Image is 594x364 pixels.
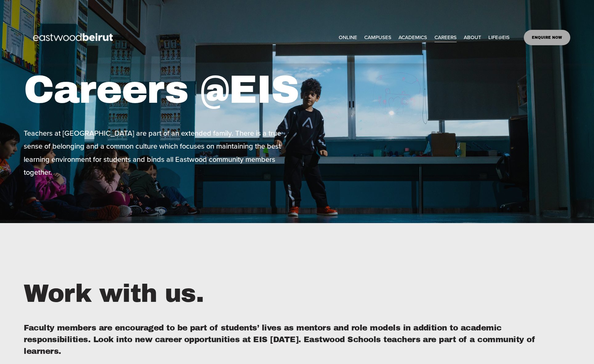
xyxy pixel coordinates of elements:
a: folder dropdown [398,32,427,42]
span: LIFE@EIS [488,33,510,42]
a: folder dropdown [488,32,510,42]
a: folder dropdown [364,32,391,42]
span: CAMPUSES [364,33,391,42]
img: EastwoodIS Global Site [24,22,124,53]
h1: Careers @EIS [24,66,341,113]
h4: Faculty members are encouraged to be part of students’ lives as mentors and role models in additi... [24,322,570,357]
span: ACADEMICS [398,33,427,42]
span: ABOUT [464,33,481,42]
p: Teachers at [GEOGRAPHIC_DATA] are part of an extended family. There is a true sense of belonging ... [24,127,295,179]
a: CAREERS [434,32,457,42]
a: ENQUIRE NOW [524,30,570,45]
h2: Work with us. [24,277,570,310]
a: folder dropdown [464,32,481,42]
a: ONLINE [339,32,357,42]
